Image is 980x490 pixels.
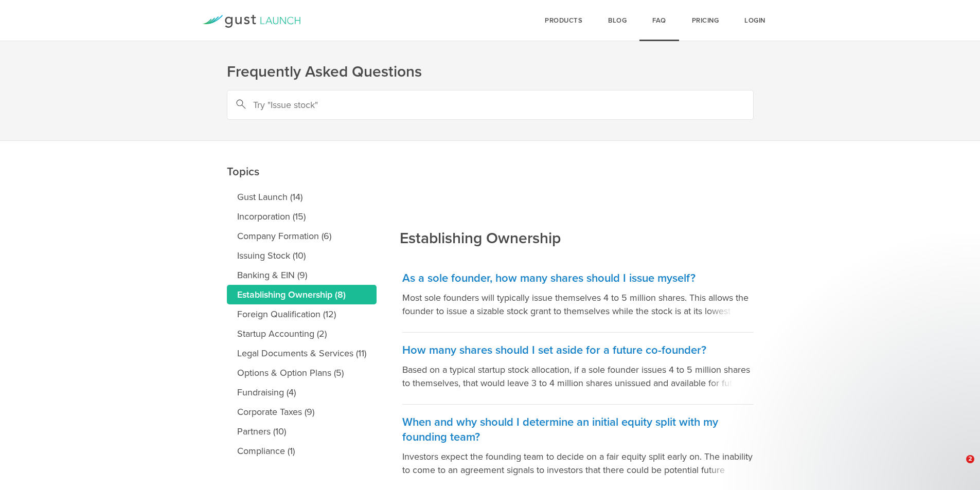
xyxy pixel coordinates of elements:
a: Startup Accounting (2) [227,324,377,343]
a: As a sole founder, how many shares should I issue myself? Most sole founders will typically issue... [402,261,754,333]
a: Options & Option Plans (5) [227,363,377,383]
a: Gust Launch (14) [227,187,377,207]
p: Most sole founders will typically issue themselves 4 to 5 million shares. This allows the founder... [402,291,754,318]
a: Establishing Ownership (8) [227,285,377,304]
h3: How many shares should I set aside for a future co-founder? [402,343,754,358]
a: Foreign Qualification (12) [227,304,377,324]
h3: When and why should I determine an initial equity split with my founding team? [402,415,754,445]
a: Company Formation (6) [227,226,377,246]
a: Corporate Taxes (9) [227,402,377,422]
a: Partners (10) [227,422,377,441]
iframe: Intercom live chat [945,455,970,480]
a: How many shares should I set aside for a future co-founder? Based on a typical startup stock allo... [402,333,754,405]
h2: Topics [227,92,377,182]
a: Incorporation (15) [227,207,377,226]
a: Issuing Stock (10) [227,246,377,265]
span: 2 [966,455,974,463]
p: Based on a typical startup stock allocation, if a sole founder issues 4 to 5 million shares to th... [402,363,754,390]
a: Legal Documents & Services (11) [227,343,377,363]
h2: Establishing Ownership [400,159,561,249]
a: Fundraising (4) [227,383,377,402]
h1: Frequently Asked Questions [227,62,754,82]
h3: As a sole founder, how many shares should I issue myself? [402,271,754,286]
a: Compliance (1) [227,441,377,461]
a: Banking & EIN (9) [227,265,377,285]
p: Investors expect the founding team to decide on a fair equity split early on. The inability to co... [402,450,754,477]
input: Try "Issue stock" [227,90,754,120]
